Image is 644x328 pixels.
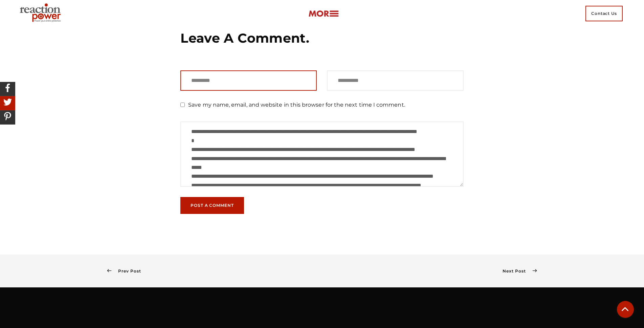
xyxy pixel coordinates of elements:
[585,6,623,21] span: Contact Us
[180,30,464,47] h3: Leave a Comment.
[308,10,339,18] img: more-btn.png
[180,197,244,214] button: Post a Comment
[2,110,14,122] img: Share On Pinterest
[2,82,14,94] img: Share On Facebook
[107,268,141,274] a: Prev Post
[191,203,234,207] span: Post a Comment
[503,268,537,274] a: Next Post
[2,96,14,108] img: Share On Twitter
[503,268,532,274] span: Next Post
[111,268,141,274] span: Prev Post
[17,1,66,26] img: Executive Branding | Personal Branding Agency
